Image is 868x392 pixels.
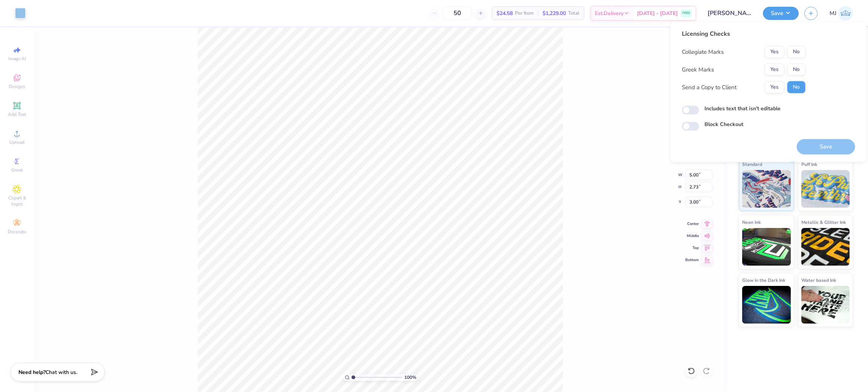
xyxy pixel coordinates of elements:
span: Center [685,221,699,226]
div: Greek Marks [682,65,714,74]
span: Image AI [8,56,26,62]
button: No [787,64,805,76]
span: Water based Ink [801,276,836,284]
span: $1,229.00 [542,9,566,17]
button: No [787,81,805,93]
img: Puff Ink [801,170,850,208]
span: Standard [742,160,762,168]
img: Mark Joshua Mullasgo [838,6,853,21]
span: Chat with us. [46,369,77,376]
span: Top [685,245,699,251]
div: Licensing Checks [682,29,805,38]
input: Untitled Design [702,6,757,21]
img: Water based Ink [801,286,850,324]
button: Yes [765,81,784,93]
button: Save [763,7,799,20]
span: Metallic & Glitter Ink [801,218,846,226]
img: Standard [742,170,791,208]
span: Designs [9,84,25,90]
strong: Need help? [18,369,46,376]
span: Decorate [8,229,26,235]
button: Yes [765,46,784,58]
span: Puff Ink [801,160,817,168]
span: MJ [830,9,836,18]
label: Includes text that isn't editable [704,105,781,112]
span: Bottom [685,257,699,263]
span: Est. Delivery [595,9,623,17]
a: MJ [830,6,853,21]
div: Collegiate Marks [682,47,724,56]
span: FREE [682,11,690,16]
div: Send a Copy to Client [682,83,737,91]
span: $24.58 [497,9,513,17]
span: 100 % [404,374,416,381]
img: Glow in the Dark Ink [742,286,791,324]
span: Clipart & logos [4,195,30,207]
span: Add Text [8,111,26,117]
span: Glow in the Dark Ink [742,276,785,284]
input: – – [443,6,472,20]
span: [DATE] - [DATE] [637,9,678,17]
img: Neon Ink [742,228,791,266]
button: No [787,46,805,58]
span: Greek [11,167,23,173]
button: Yes [765,64,784,76]
span: Neon Ink [742,218,761,226]
span: Middle [685,233,699,239]
label: Block Checkout [704,120,743,128]
img: Metallic & Glitter Ink [801,228,850,266]
span: Upload [9,139,24,145]
span: Total [568,9,579,17]
span: Per Item [515,9,533,17]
